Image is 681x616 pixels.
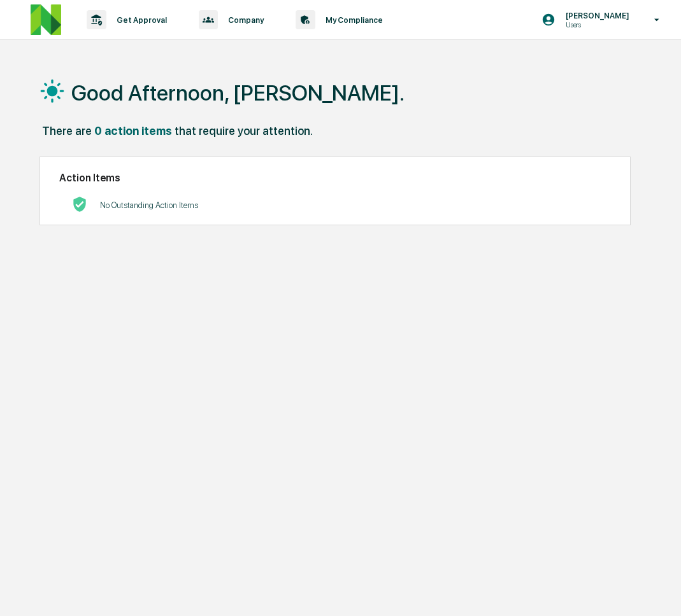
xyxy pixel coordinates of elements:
h1: Good Afternoon, [PERSON_NAME]. [71,80,405,106]
img: No Actions logo [72,197,87,212]
iframe: Open customer support [640,574,675,608]
h2: Action Items [59,172,611,184]
p: Company [218,15,270,25]
div: There are [42,124,92,137]
p: No Outstanding Action Items [100,200,198,210]
div: that require your attention. [175,124,313,137]
p: [PERSON_NAME] [556,11,636,20]
img: logo [31,4,61,35]
p: My Compliance [315,15,389,25]
div: 0 action items [94,124,172,137]
p: Users [556,20,636,29]
p: Get Approval [106,15,173,25]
